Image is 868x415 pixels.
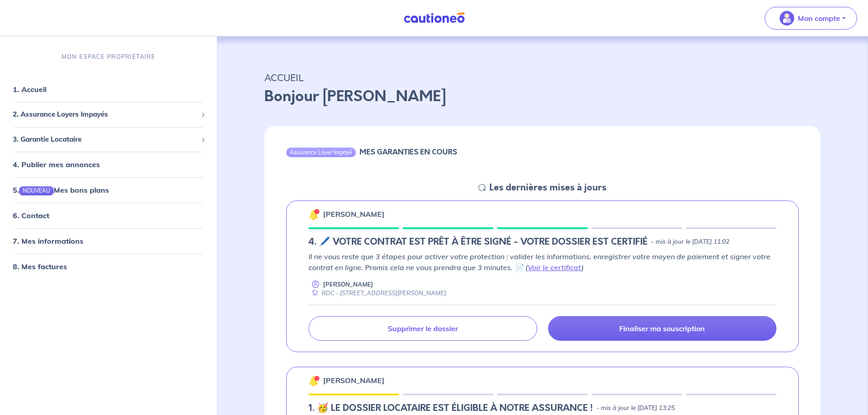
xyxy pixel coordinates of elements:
[388,324,458,333] p: Supprimer le dossier
[264,69,821,86] p: ACCUEIL
[360,148,457,156] h6: MES GARANTIES EN COURS
[4,257,213,276] div: 8. Mes factures
[308,289,446,297] div: RDC - [STREET_ADDRESS][PERSON_NAME]
[308,236,776,247] div: state: CONTRACT-INFO-IN-PROGRESS, Context: NEW,CHOOSE-CERTIFICATE,ALONE,LESSOR-DOCUMENTS
[323,280,373,289] p: [PERSON_NAME]
[4,106,213,123] div: 2. Assurance Loyers Impayés
[13,236,83,246] a: 7. Mes informations
[308,236,647,247] h5: 4. 🖊️ VOTRE CONTRAT EST PRÊT À ÊTRE SIGNÉ - VOTRE DOSSIER EST CERTIFIÉ
[4,155,213,174] div: 4. Publier mes annonces
[4,232,213,250] div: 7. Mes informations
[619,324,705,333] p: Finaliser ma souscription
[308,209,319,220] img: 🔔
[308,316,537,341] a: Supprimer le dossier
[765,7,857,30] button: illu_account_valid_menu.svgMon compte
[780,11,794,26] img: illu_account_valid_menu.svg
[651,237,729,246] p: - mis à jour le [DATE] 11:02
[323,375,385,386] p: [PERSON_NAME]
[13,160,100,169] a: 4. Publier mes annonces
[323,209,385,220] p: [PERSON_NAME]
[308,403,776,414] div: state: ELIGIBILITY-RESULT-IN-PROGRESS, Context: NEW,MAYBE-CERTIFICATE,ALONE,LESSOR-DOCUMENTS
[400,12,468,24] img: Cautioneo
[596,404,675,413] p: - mis à jour le [DATE] 13:25
[4,206,213,225] div: 6. Contact
[308,375,319,386] img: 🔔
[798,13,840,24] p: Mon compte
[13,262,67,271] a: 8. Mes factures
[308,403,593,414] h5: 1.︎ 🥳 LE DOSSIER LOCATAIRE EST ÉLIGIBLE À NOTRE ASSURANCE !
[13,85,46,94] a: 1. Accueil
[264,86,821,108] p: Bonjour [PERSON_NAME]
[286,148,356,157] div: Assurance Loyer Impayé
[4,131,213,149] div: 3. Garantie Locataire
[13,185,109,195] a: 5.NOUVEAUMes bons plans
[489,182,606,193] h5: Les dernières mises à jours
[13,109,197,120] span: 2. Assurance Loyers Impayés
[308,251,776,273] p: Il ne vous reste que 3 étapes pour activer votre protection : valider les informations, enregistr...
[4,80,213,98] div: 1. Accueil
[13,211,49,220] a: 6. Contact
[528,263,581,272] a: Voir le certificat
[13,134,197,145] span: 3. Garantie Locataire
[62,52,155,61] p: MON ESPACE PROPRIÉTAIRE
[548,316,776,341] a: Finaliser ma souscription
[4,181,213,199] div: 5.NOUVEAUMes bons plans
